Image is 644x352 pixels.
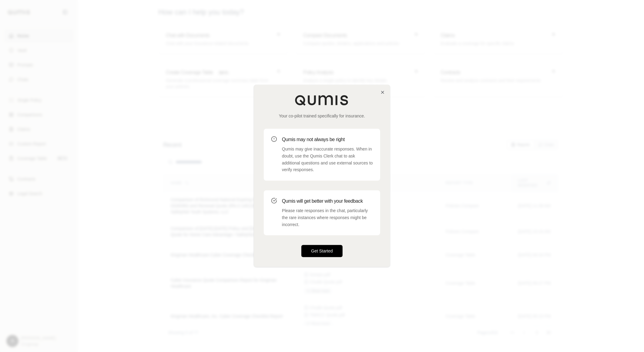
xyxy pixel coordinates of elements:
[301,245,343,257] button: Get Started
[282,198,373,205] h3: Qumis will get better with your feedback
[282,136,373,143] h3: Qumis may not always be right
[282,146,373,173] p: Qumis may give inaccurate responses. When in doubt, use the Qumis Clerk chat to ask additional qu...
[295,95,349,106] img: Qumis Logo
[282,207,373,228] p: Please rate responses in the chat, particularly the rare instances where responses might be incor...
[264,113,380,119] p: Your co-pilot trained specifically for insurance.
